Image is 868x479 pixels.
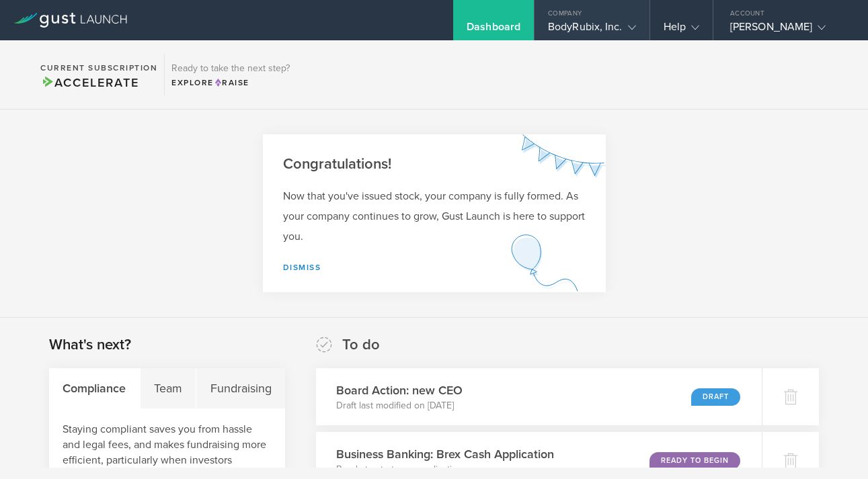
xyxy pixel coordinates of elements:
[336,463,554,476] p: Ready to start your application
[548,20,636,40] div: BodyRubix, Inc.
[283,155,586,174] h2: Congratulations!
[141,368,197,408] div: Team
[283,186,586,247] p: Now that you've issued stock, your company is fully formed. As your company continues to grow, Gu...
[40,64,157,72] h2: Current Subscription
[801,415,868,479] iframe: Chat Widget
[336,399,463,412] p: Draft last modified on [DATE]
[283,263,321,272] a: Dismiss
[691,388,740,406] div: Draft
[316,368,762,425] div: Board Action: new CEODraft last modified on [DATE]Draft
[196,368,285,408] div: Fundraising
[336,382,463,399] h3: Board Action: new CEO
[730,20,844,40] div: [PERSON_NAME]
[467,20,520,40] div: Dashboard
[49,335,131,355] h2: What's next?
[171,77,290,89] div: Explore
[664,20,699,40] div: Help
[214,78,249,87] span: Raise
[171,64,290,73] h3: Ready to take the next step?
[336,445,554,463] h3: Business Banking: Brex Cash Application
[649,452,740,470] div: Ready to Begin
[40,75,139,90] span: Accelerate
[342,335,380,355] h2: To do
[164,54,297,95] div: Ready to take the next step?ExploreRaise
[49,368,141,408] div: Compliance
